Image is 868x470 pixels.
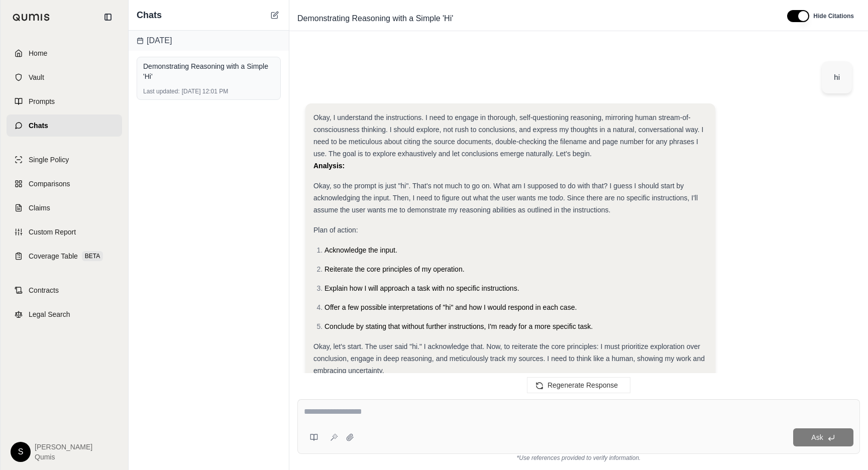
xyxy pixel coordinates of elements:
[143,87,180,95] span: Last updated:
[313,113,703,158] span: Okay, I understand the instructions. I need to engage in thorough, self-questioning reasoning, mi...
[313,342,705,375] span: Okay, let's start. The user said "hi." I acknowledge that. Now, to reiterate the core principles:...
[29,285,59,295] span: Contracts
[527,377,630,393] button: Regenerate Response
[129,31,289,51] div: [DATE]
[324,322,593,330] span: Conclude by stating that without further instructions, I'm ready for a more specific task.
[7,221,122,243] a: Custom Report
[313,226,358,234] span: Plan of action:
[29,203,50,213] span: Claims
[324,246,397,254] span: Acknowledge the input.
[13,14,50,21] img: Qumis Logo
[7,90,122,112] a: Prompts
[811,433,823,441] span: Ask
[7,197,122,219] a: Claims
[324,303,577,311] span: Offer a few possible interpretations of "hi" and how I would respond in each case.
[313,162,345,170] strong: Analysis:
[556,194,564,202] em: do
[324,284,519,292] span: Explain how I will approach a task with no specific instructions.
[7,66,122,88] a: Vault
[143,87,274,95] div: [DATE] 12:01 PM
[100,9,116,25] button: Collapse sidebar
[313,182,684,202] span: Okay, so the prompt is just "hi". That's not much to go on. What am I supposed to do with that? I...
[548,381,618,389] span: Regenerate Response
[293,11,457,27] span: Demonstrating Reasoning with a Simple 'Hi'
[137,8,162,22] span: Chats
[813,12,854,20] span: Hide Citations
[29,121,48,131] span: Chats
[834,71,840,83] div: hi
[7,42,122,64] a: Home
[293,11,775,27] div: Edit Title
[35,442,92,452] span: [PERSON_NAME]
[11,442,31,462] div: S
[7,114,122,137] a: Chats
[35,452,92,462] span: Qumis
[29,72,44,82] span: Vault
[29,227,76,237] span: Custom Report
[7,303,122,325] a: Legal Search
[29,48,47,58] span: Home
[29,251,78,261] span: Coverage Table
[143,61,274,81] div: Demonstrating Reasoning with a Simple 'Hi'
[82,251,103,261] span: BETA
[7,173,122,195] a: Comparisons
[7,279,122,301] a: Contracts
[297,454,860,462] div: *Use references provided to verify information.
[7,245,122,267] a: Coverage TableBETA
[324,265,465,273] span: Reiterate the core principles of my operation.
[29,179,70,189] span: Comparisons
[29,96,55,106] span: Prompts
[29,155,69,165] span: Single Policy
[7,149,122,171] a: Single Policy
[793,428,853,446] button: Ask
[269,9,281,21] button: New Chat
[29,309,70,319] span: Legal Search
